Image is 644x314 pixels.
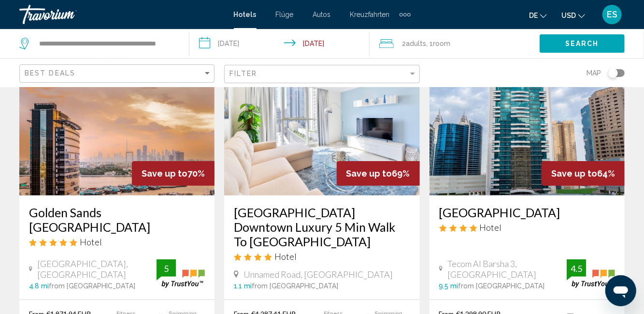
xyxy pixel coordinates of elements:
span: Room [433,40,451,47]
div: 70% [132,161,215,186]
button: Zusätzliche Navigationselemente [400,7,411,22]
font: USD [561,12,576,19]
span: 9.5 mi [439,282,458,290]
div: 64% [542,161,625,186]
div: 69% [337,161,420,186]
span: Hotel [80,237,102,247]
span: Tecom Al Barsha 3, [GEOGRAPHIC_DATA] [447,258,567,280]
span: Hotel [480,222,502,233]
font: de [529,12,538,19]
div: 4.5 [567,263,586,274]
span: Map [587,66,601,80]
mat-select: Sort by [25,70,212,78]
a: Autos [313,11,331,18]
font: ES [607,9,617,19]
div: 4 star Hotel [439,222,615,233]
button: Sprache ändern [529,8,547,22]
span: Save up to [551,168,597,179]
span: from [GEOGRAPHIC_DATA] [49,282,135,290]
a: [GEOGRAPHIC_DATA] [439,205,615,220]
button: Travelers: 2 adults, 0 children [370,29,540,58]
span: Unnamed Road, [GEOGRAPHIC_DATA] [243,269,393,280]
a: Flüge [276,11,294,18]
button: Toggle map [601,69,625,77]
button: Benutzermenü [600,4,625,25]
img: Hotel image [19,41,215,195]
span: [GEOGRAPHIC_DATA], [GEOGRAPHIC_DATA] [37,258,157,280]
div: 5 star Hotel [29,237,205,247]
span: Save up to [346,168,392,179]
span: 1.1 mi [234,282,252,290]
span: from [GEOGRAPHIC_DATA] [252,282,338,290]
button: Filter [224,64,419,84]
a: Travorium [19,5,224,24]
span: from [GEOGRAPHIC_DATA] [458,282,545,290]
img: Hotel image [224,41,419,195]
button: Währung ändern [561,8,585,22]
a: [GEOGRAPHIC_DATA] Downtown Luxury 5 Min Walk To [GEOGRAPHIC_DATA] [234,205,410,249]
img: trustyou-badge.svg [567,259,615,288]
span: Search [565,40,599,48]
span: Save up to [142,168,187,179]
img: Hotel image [429,41,625,195]
img: trustyou-badge.svg [157,259,205,288]
span: Hotel [274,251,297,262]
span: Filter [229,70,257,77]
span: Adults [406,40,427,47]
span: 4.8 mi [29,282,49,290]
div: 4 star Hotel [234,251,410,262]
span: , 1 [427,37,451,50]
button: Search [540,34,625,52]
iframe: Schaltfläche zum Öffnen des Messaging-Fensters [605,275,636,306]
button: Check-in date: Oct 22, 2025 Check-out date: Oct 27, 2025 [189,29,369,58]
a: Kreuzfahrten [350,11,390,18]
a: Golden Sands [GEOGRAPHIC_DATA] [29,205,205,234]
a: Hotels [234,11,257,18]
span: Best Deals [25,69,75,77]
span: 2 [402,37,427,50]
div: 5 [157,263,176,274]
